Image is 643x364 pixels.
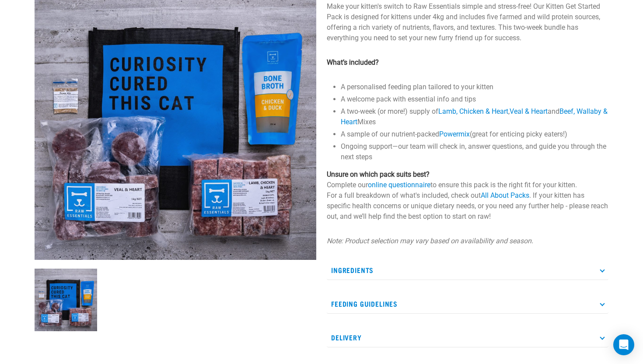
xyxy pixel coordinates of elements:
img: NSP Kitten Update [35,269,97,331]
a: Veal & Heart [510,107,548,115]
li: A personalised feeding plan tailored to your kitten [341,82,608,92]
em: Note: Product selection may vary based on availability and season. [327,237,533,245]
a: Beef, Wallaby & Heart [341,107,608,126]
p: Ingredients [327,260,608,280]
a: All About Packs [481,191,529,199]
p: Complete our to ensure this pack is the right fit for your kitten. For a full breakdown of what's... [327,169,608,222]
p: Feeding Guidelines [327,294,608,314]
p: Delivery [327,328,608,347]
a: Powermix [439,130,470,138]
a: Lamb, Chicken & Heart [438,107,508,115]
div: Open Intercom Messenger [613,334,634,355]
li: A two-week (or more!) supply of , and Mixes [341,106,608,127]
strong: What’s included? [327,58,379,66]
li: Ongoing support—our team will check in, answer questions, and guide you through the next steps [341,141,608,162]
a: online questionnaire [368,181,430,189]
p: Make your kitten's switch to Raw Essentials simple and stress-free! Our Kitten Get Started Pack i... [327,1,608,43]
strong: Unsure on which pack suits best? [327,170,430,178]
li: A welcome pack with essential info and tips [341,94,608,105]
li: A sample of our nutrient-packed (great for enticing picky eaters!) [341,129,608,140]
